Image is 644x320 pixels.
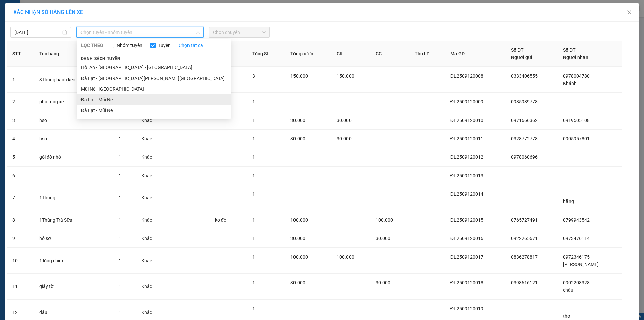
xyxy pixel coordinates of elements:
[450,217,483,223] span: ĐL2509120015
[136,211,166,229] td: Khác
[119,136,121,141] span: 1
[7,41,34,67] th: STT
[77,73,231,84] li: Đà Lạt - [GEOGRAPHIC_DATA][PERSON_NAME][GEOGRAPHIC_DATA]
[620,3,639,22] button: Close
[78,6,132,21] div: [PERSON_NAME]
[563,217,590,223] span: 0799943542
[450,236,483,241] span: ĐL2509120016
[119,118,121,123] span: 1
[119,195,121,200] span: 1
[370,41,409,67] th: CC
[252,191,255,197] span: 1
[77,84,231,94] li: Mũi Né - [GEOGRAPHIC_DATA]
[450,136,483,141] span: ĐL2509120011
[80,27,200,37] span: Chọn tuyến - nhóm tuyến
[5,46,75,54] div: 100.000
[34,130,113,148] td: hso
[511,73,538,79] span: 0333406555
[252,73,255,79] span: 3
[7,185,34,211] td: 7
[5,47,37,54] span: CƯỚC RỒI :
[511,236,538,241] span: 0922265671
[6,6,74,21] div: [GEOGRAPHIC_DATA]
[81,42,103,49] span: LỌC THEO
[252,99,255,104] span: 1
[376,280,390,285] span: 30.000
[215,217,226,223] span: ko đè
[77,56,125,62] span: Danh sách tuyến
[7,248,34,274] td: 10
[78,21,132,30] div: 0792809232
[511,55,532,60] span: Người gửi
[450,173,483,178] span: ĐL2509120013
[34,67,113,93] td: 3 thùng bánh kẹo
[7,274,34,300] td: 11
[563,254,590,260] span: 0972346175
[331,41,370,67] th: CR
[563,287,573,293] span: châu
[511,217,538,223] span: 0765727491
[252,154,255,160] span: 1
[7,130,34,148] td: 4
[136,130,166,148] td: Khác
[34,41,113,67] th: Tên hàng
[7,229,34,248] td: 9
[252,217,255,223] span: 1
[119,284,121,289] span: 1
[136,148,166,167] td: Khác
[563,280,590,285] span: 0902208328
[290,254,308,260] span: 100.000
[34,111,113,130] td: hso
[34,229,113,248] td: hồ sơ
[445,41,505,67] th: Mã GD
[563,47,576,53] span: Số ĐT
[511,118,538,123] span: 0971666362
[156,42,173,49] span: Tuyến
[563,81,577,86] span: Khánh
[376,217,393,223] span: 100.000
[119,258,121,263] span: 1
[450,73,483,79] span: ĐL2509120008
[290,118,305,123] span: 30.000
[450,118,483,123] span: ĐL2509120010
[252,280,255,285] span: 1
[450,280,483,285] span: ĐL2509120018
[7,211,34,229] td: 8
[119,173,121,178] span: 1
[136,229,166,248] td: Khác
[136,185,166,211] td: Khác
[77,94,231,105] li: Đà Lạt - Mũi Né
[337,118,352,123] span: 30.000
[290,236,305,241] span: 30.000
[136,248,166,274] td: Khác
[34,185,113,211] td: 1 thùng
[337,136,352,141] span: 30.000
[511,99,538,104] span: 0985989778
[563,136,590,141] span: 0905957801
[14,29,61,36] input: 12/09/2025
[450,99,483,104] span: ĐL2509120009
[376,236,390,241] span: 30.000
[119,217,121,223] span: 1
[114,42,145,49] span: Nhóm tuyến
[6,6,16,13] span: Gửi:
[78,6,95,13] span: Nhận:
[7,111,34,130] td: 3
[34,211,113,229] td: 1Thùng Trà Sữa
[511,47,524,53] span: Số ĐT
[450,191,483,197] span: ĐL2509120014
[34,248,113,274] td: 1 lồng chim
[252,118,255,123] span: 1
[119,236,121,241] span: 1
[34,93,113,111] td: phụ tùng xe
[252,236,255,241] span: 1
[409,41,445,67] th: Thu hộ
[627,10,632,15] span: close
[511,154,538,160] span: 0978060696
[247,41,285,67] th: Tổng SL
[7,148,34,167] td: 5
[119,310,121,315] span: 1
[6,21,74,30] div: 0364136134
[7,93,34,111] td: 2
[252,136,255,141] span: 1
